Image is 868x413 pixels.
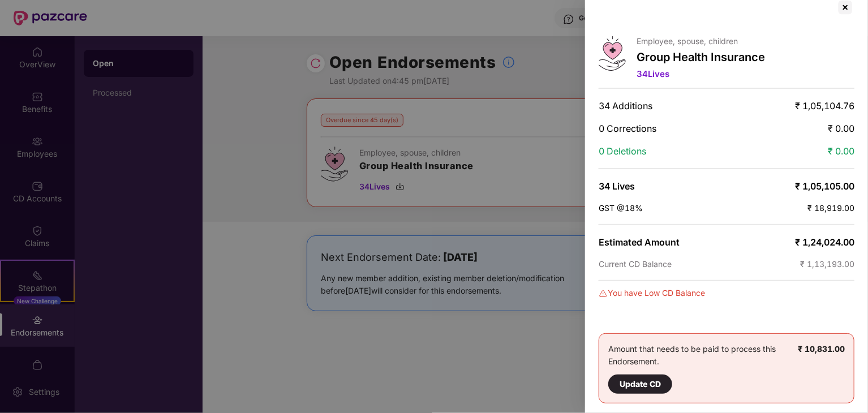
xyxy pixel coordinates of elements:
div: Amount that needs to be paid to process this Endorsement. [608,343,798,394]
span: ₹ 1,05,104.76 [795,100,854,111]
span: ₹ 0.00 [828,123,854,134]
span: ₹ 1,24,024.00 [795,236,854,248]
span: ₹ 1,05,105.00 [795,180,854,192]
span: 34 Lives [599,180,635,192]
div: You have Low CD Balance [599,287,854,299]
b: ₹ 10,831.00 [798,344,845,354]
span: 34 Additions [599,100,652,111]
span: Current CD Balance [599,259,672,269]
p: Group Health Insurance [637,50,766,64]
div: Update CD [620,378,661,390]
span: GST @18% [599,203,643,213]
span: 34 Lives [637,68,670,79]
span: ₹ 1,13,193.00 [800,259,854,269]
span: ₹ 18,919.00 [807,203,854,213]
span: 0 Corrections [599,123,656,134]
img: svg+xml;base64,PHN2ZyBpZD0iRGFuZ2VyLTMyeDMyIiB4bWxucz0iaHR0cDovL3d3dy53My5vcmcvMjAwMC9zdmciIHdpZH... [599,289,608,298]
span: Estimated Amount [599,236,680,248]
p: Employee, spouse, children [637,36,766,46]
img: svg+xml;base64,PHN2ZyB4bWxucz0iaHR0cDovL3d3dy53My5vcmcvMjAwMC9zdmciIHdpZHRoPSI0Ny43MTQiIGhlaWdodD... [599,36,626,71]
span: ₹ 0.00 [828,145,854,157]
span: 0 Deletions [599,145,646,157]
